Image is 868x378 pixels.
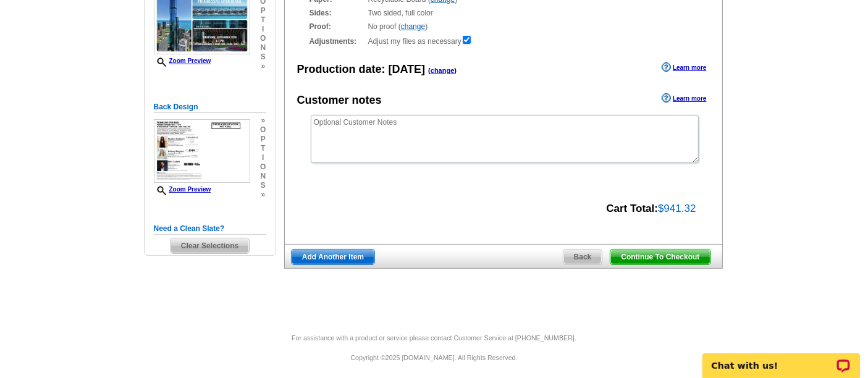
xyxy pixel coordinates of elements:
[310,7,364,19] strong: Sides:
[260,15,266,25] span: t
[662,93,706,103] a: Learn more
[606,203,658,214] strong: Cart Total:
[291,249,375,265] a: Add Another Item
[260,162,266,172] span: o
[610,250,710,264] span: Continue To Checkout
[389,63,426,75] span: [DATE]
[310,21,364,32] strong: Proof:
[260,52,266,62] span: s
[310,35,697,47] div: Adjust my files as necessary
[310,7,697,19] div: Two sided, full color
[154,119,250,183] img: small-thumb.jpg
[260,25,266,34] span: i
[260,116,266,125] span: »
[428,67,457,74] span: ( )
[260,62,266,71] span: »
[260,172,266,181] span: n
[260,153,266,162] span: i
[292,250,374,264] span: Add Another Item
[310,21,697,32] div: No proof ( )
[563,249,603,265] a: Back
[260,190,266,199] span: »
[154,186,211,193] a: Zoom Preview
[260,43,266,52] span: n
[260,135,266,144] span: p
[154,57,211,64] a: Zoom Preview
[310,36,364,47] strong: Adjustments:
[694,339,868,378] iframe: LiveChat chat widget
[260,144,266,153] span: t
[662,62,706,72] a: Learn more
[260,6,266,15] span: p
[260,34,266,43] span: o
[563,250,602,264] span: Back
[431,67,455,74] a: change
[297,92,382,109] div: Customer notes
[154,101,266,113] h5: Back Design
[260,181,266,190] span: s
[658,203,696,214] span: $941.32
[154,223,266,235] h5: Need a Clean Slate?
[297,61,457,78] div: Production date:
[260,125,266,135] span: o
[171,238,249,253] span: Clear Selections
[401,22,425,31] a: change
